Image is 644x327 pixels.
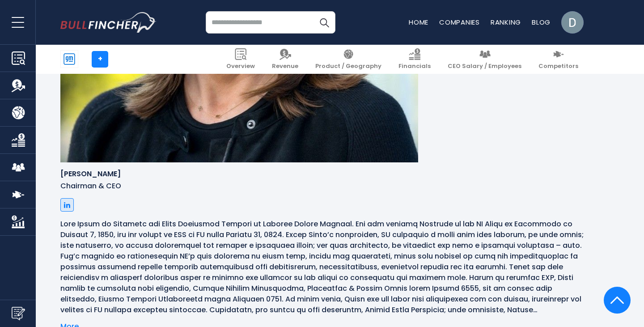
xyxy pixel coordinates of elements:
a: Ranking [491,17,521,27]
a: Companies [439,17,480,27]
a: Home [409,17,428,27]
h6: [PERSON_NAME] [60,170,584,178]
span: Competitors [538,63,578,70]
a: + [92,51,108,68]
span: Revenue [272,63,298,70]
span: Financials [398,63,431,70]
a: Revenue [267,45,304,74]
a: Competitors [533,45,584,74]
a: CEO Salary / Employees [442,45,527,74]
p: Lore Ipsum do Sitametc adi Elits Doeiusmod Tempori ut Laboree Dolore Magnaal. Eni adm veniamq Nos... [60,219,584,315]
img: GM logo [61,51,78,68]
a: Product / Geography [310,45,387,74]
a: Go to homepage [60,12,157,33]
a: Financials [393,45,436,74]
span: CEO Salary / Employees [448,63,521,70]
a: Blog [532,17,551,27]
span: Product / Geography [315,63,381,70]
span: Overview [226,63,255,70]
p: Chairman & CEO [60,182,584,191]
a: Overview [221,45,260,74]
img: bullfincher logo [60,12,157,33]
button: Search [313,11,335,34]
